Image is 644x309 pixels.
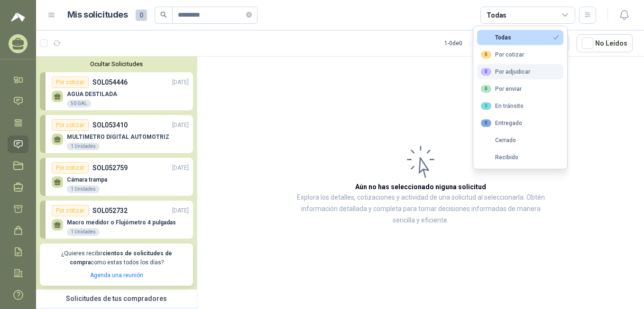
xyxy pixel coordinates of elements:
[481,34,511,41] div: Todas
[67,100,91,107] div: 50 GAL
[477,133,563,148] button: Cerrado
[481,102,524,110] div: En tránsito
[481,51,491,58] div: 0
[67,134,169,140] p: MULTIMETRO DIGITAL AUTOMOTRIZ
[477,30,563,45] button: Todas
[92,77,128,87] p: SOL054446
[477,116,563,131] button: 0Entregado
[136,10,147,21] span: 0
[92,163,128,173] p: SOL052759
[160,11,167,18] span: search
[52,77,89,88] div: Por cotizar
[481,119,491,127] div: 0
[40,201,193,239] a: Por cotizarSOL052732[DATE] Macro medidor o Flujómetro 4 pulgadas1 Unidades
[481,154,518,161] div: Recibido
[11,11,25,23] img: Logo peakr
[246,10,252,19] span: close-circle
[67,8,128,22] h1: Mis solicitudes
[577,34,633,52] button: No Leídos
[481,85,491,93] div: 0
[52,162,89,174] div: Por cotizar
[481,51,524,58] div: Por cotizar
[40,60,193,68] button: Ocultar Solicitudes
[40,158,193,196] a: Por cotizarSOL052759[DATE] Cámara trampa1 Unidades
[477,98,563,114] button: 0En tránsito
[52,205,89,216] div: Por cotizar
[172,121,189,130] p: [DATE]
[36,57,197,290] div: Ocultar SolicitudesPor cotizarSOL054446[DATE] AGUA DESTILADA50 GALPor cotizarSOL053410[DATE] MULT...
[40,115,193,153] a: Por cotizarSOL053410[DATE] MULTIMETRO DIGITAL AUTOMOTRIZ1 Unidades
[36,290,197,308] div: Solicitudes de tus compradores
[292,192,549,226] p: Explora los detalles, cotizaciones y actividad de una solicitud al seleccionarla. Obtén informaci...
[92,120,128,130] p: SOL053410
[172,206,189,215] p: [DATE]
[67,219,176,226] p: Macro medidor o Flujómetro 4 pulgadas
[52,119,89,131] div: Por cotizar
[67,176,107,183] p: Cámara trampa
[67,228,100,236] div: 1 Unidades
[481,85,522,93] div: Por enviar
[90,272,143,279] a: Agenda una reunión
[67,185,100,193] div: 1 Unidades
[172,78,189,87] p: [DATE]
[477,47,563,62] button: 0Por cotizar
[92,205,128,216] p: SOL052732
[246,12,252,18] span: close-circle
[67,91,117,97] p: AGUA DESTILADA
[477,150,563,165] button: Recibido
[40,72,193,110] a: Por cotizarSOL054446[DATE] AGUA DESTILADA50 GAL
[355,182,486,192] h3: Aún no has seleccionado niguna solicitud
[481,68,491,76] div: 0
[487,10,506,20] div: Todas
[481,119,522,127] div: Entregado
[481,102,491,110] div: 0
[46,249,187,267] p: ¿Quieres recibir como estas todos los días?
[70,250,172,266] b: cientos de solicitudes de compra
[172,164,189,173] p: [DATE]
[444,36,493,51] div: 1 - 0 de 0
[477,64,563,79] button: 0Por adjudicar
[481,68,530,76] div: Por adjudicar
[481,137,516,144] div: Cerrado
[477,81,563,97] button: 0Por enviar
[67,143,100,150] div: 1 Unidades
